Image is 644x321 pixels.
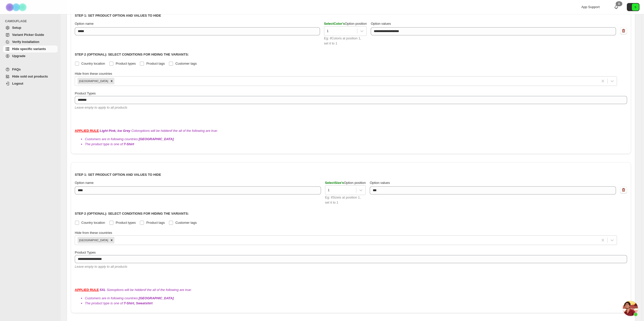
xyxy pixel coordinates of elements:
[325,195,366,205] div: Eg: if Size is at position 1, set it to 1
[12,26,21,30] span: Setup
[3,45,58,53] a: Hide specific variants
[124,142,134,146] b: T-Shirt
[3,38,58,45] a: Verify Installation
[146,221,165,225] span: Product tags
[175,221,197,225] span: Customer tags
[139,137,174,141] b: [GEOGRAPHIC_DATA]
[616,1,622,6] div: 0
[3,80,58,87] a: Logout
[325,181,344,185] span: Select Size 's
[12,82,23,85] span: Logout
[75,287,627,306] div: : Size options will be hidden if the all of the following are true:
[3,53,58,60] a: Upgrade
[81,221,105,225] span: Country location
[3,73,58,80] a: Hide sold out products
[75,231,112,235] span: Hide from these countries
[85,296,174,300] span: Customers are in following countries:
[75,172,627,177] p: Step 1: Set product option and values to hide
[3,66,58,73] a: FAQs
[100,129,130,133] b: Light Pink, Ice Grey
[75,129,99,133] strong: APPLIED RULE
[75,181,93,185] span: Option name
[139,296,174,300] b: [GEOGRAPHIC_DATA]
[109,237,114,243] div: Remove United Kingdom
[75,211,627,216] p: Step 2 (Optional): Select conditions for hiding the variants:
[3,31,58,38] a: Variant Picker Guide
[5,19,58,23] span: CAMOUFLAGE
[12,47,46,51] span: Hide specific variants
[78,78,109,84] div: [GEOGRAPHIC_DATA]
[325,181,366,185] span: Option position
[85,142,134,146] span: The product type is one of:
[116,221,136,225] span: Product types
[324,22,345,26] span: Select Color 's
[75,52,627,57] p: Step 2 (Optional): Select conditions for hiding the variants:
[324,22,367,26] span: Option position
[12,40,39,44] span: Verify Installation
[75,72,112,76] span: Hide from these countries
[635,6,636,9] text: 6
[324,36,367,46] div: Eg: if Color is at position 1, set it to 1
[623,301,638,316] div: Open chat
[75,265,127,268] span: Leave empty to apply to all products
[85,301,153,305] span: The product type is one of:
[75,288,99,292] strong: APPLIED RULE
[12,54,26,58] span: Upgrade
[12,75,48,78] span: Hide sold out products
[75,251,96,254] span: Product Types
[116,62,136,65] span: Product types
[75,91,96,95] span: Product Types
[4,0,29,14] img: Camouflage
[627,3,639,11] button: Avatar with initials 6
[81,62,105,65] span: Country location
[85,137,174,141] span: Customers are in following countries:
[175,62,197,65] span: Customer tags
[75,106,127,109] span: Leave empty to apply to all products
[632,4,639,11] span: Avatar with initials 6
[75,13,627,18] p: Step 1: Set product option and values to hide
[124,301,153,305] b: T-Shirt, Sweatshirt
[75,128,627,147] div: : Color options will be hidden if the all of the following are true:
[78,237,109,243] div: [GEOGRAPHIC_DATA]
[12,67,21,71] span: FAQs
[370,181,390,185] span: Option values
[12,33,44,37] span: Variant Picker Guide
[581,5,600,9] span: App Support
[100,288,106,292] b: 5XL
[371,22,391,26] span: Option values
[75,22,93,26] span: Option name
[614,5,619,10] a: 0
[109,78,114,84] div: Remove United Kingdom
[3,24,58,31] a: Setup
[146,62,165,65] span: Product tags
